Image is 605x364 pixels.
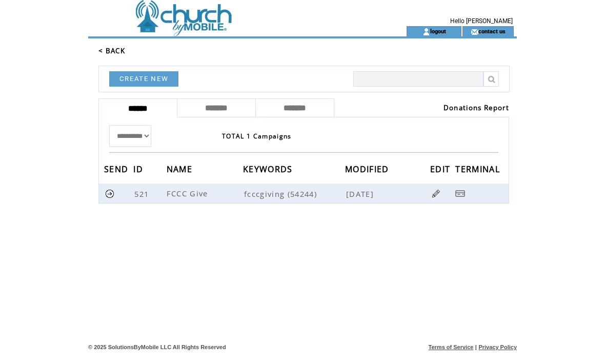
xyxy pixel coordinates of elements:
a: logout [430,28,446,34]
a: Donations Report [443,103,509,112]
span: EDIT [430,161,453,180]
a: KEYWORDS [243,166,295,172]
a: contact us [478,28,506,34]
span: KEYWORDS [243,161,295,180]
span: FCCC Give [167,188,211,198]
span: [DATE] [346,189,376,199]
span: 521 [134,189,151,199]
span: fcccgiving (54244) [244,189,344,199]
a: MODIFIED [345,166,392,172]
a: NAME [167,166,195,172]
a: Terms of Service [429,344,474,350]
span: SEND [104,161,131,180]
span: MODIFIED [345,161,392,180]
a: CREATE NEW [109,71,178,87]
img: contact_us_icon.gif [471,28,478,36]
img: account_icon.gif [422,28,430,36]
span: TERMINAL [455,161,502,180]
span: Hello [PERSON_NAME] [450,17,513,25]
span: ID [133,161,146,180]
a: ID [133,166,146,172]
span: TOTAL 1 Campaigns [222,132,292,140]
span: NAME [167,161,195,180]
a: Privacy Policy [478,344,517,350]
span: © 2025 SolutionsByMobile LLC All Rights Reserved [88,344,226,350]
a: < BACK [98,46,125,55]
span: | [475,344,477,350]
